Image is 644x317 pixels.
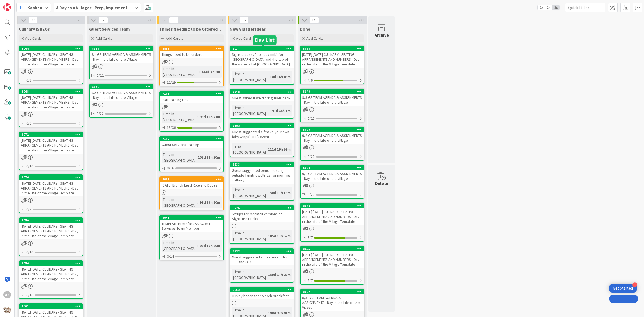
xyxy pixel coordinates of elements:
div: Open Get Started checklist, remaining modules: 4 [609,284,637,293]
span: 0/14 [167,254,174,259]
div: [DATE] [DATE] CULINARY - SEATING ARRANGEMENTS AND NUMBERS - Day in the Life of the Village Template [19,51,83,68]
div: 8050 [19,218,83,223]
a: 6833Guest suggested bench seating outside family dwellings for morning coffee\Time in [GEOGRAPHIC... [230,162,294,201]
div: 2858Things need to be ordered [160,46,223,58]
div: Guest asked if we'd bring trivia back [230,94,294,101]
div: 8017Signs that say "do not climb" for [GEOGRAPHIC_DATA] and the top of the waterfall at [GEOGRAPH... [230,46,294,68]
div: 99d 16h 21m [198,114,222,120]
div: 6833 [233,163,294,166]
a: 6832Guest suggested a door mirror for FFC and OFCTime in [GEOGRAPHIC_DATA]:130d 17h 20m [230,248,294,283]
span: 5/7 [308,278,313,283]
div: 81519/5 GS TEAM AGENDA & ASSIGNMENTS - Day in the Life of the Village [90,84,153,101]
div: Time in [GEOGRAPHIC_DATA] [232,105,270,116]
a: 8017Signs that say "do not climb" for [GEOGRAPHIC_DATA] and the top of the waterfall at [GEOGRAPH... [230,46,294,85]
span: 13/36 [167,125,176,130]
div: 2689[DATE] Brunch Lead Role and Duties [160,177,223,189]
div: 8064 [22,47,83,50]
a: 6226Syrups for Mocktail Versions of Signature DrinksTime in [GEOGRAPHIC_DATA]:185d 13h 57m [230,205,294,244]
div: Time in [GEOGRAPHIC_DATA] [232,71,268,83]
span: 0/10 [26,292,33,298]
div: 8056 [19,261,83,266]
div: TEMPLATE Breakfast AM Guest Services Team Member [160,220,223,232]
span: : [266,190,267,196]
div: 2689 [160,177,223,182]
div: 7103 [162,92,223,96]
div: 9/2 GS TEAM AGENDA & ASSIGNMENTS - Day in the Life of the Village [301,132,364,144]
span: Add Card... [25,36,42,41]
a: 2689[DATE] Brunch Lead Role and DutiesTime in [GEOGRAPHIC_DATA]:99d 16h 20m [159,176,224,210]
div: 8055 [303,247,364,251]
div: 4 [632,282,637,287]
div: [DATE] [DATE] CULINARY - SEATING ARRANGEMENTS AND NUMBERS - Day in the Life of the Village Template [19,266,83,282]
span: 0/22 [308,154,314,159]
span: 37 [24,198,27,202]
div: 6226 [230,206,294,210]
div: [DATE] [DATE] CULINARY - SEATING ARRANGEMENTS AND NUMBERS - Day in the Life of the Village Template [301,251,364,268]
a: 7152Guest Services TrainingTime in [GEOGRAPHIC_DATA]:105d 11h 50m0/16 [159,136,224,172]
div: 8076[DATE] [DATE] CULINARY - SEATING ARRANGEMENTS AND NUMBERS - Day in the Life of the Village Te... [19,175,83,196]
div: 99d 16h 20m [198,243,222,249]
span: 37 [24,284,27,287]
span: 29 [305,312,308,316]
span: 40 [305,269,308,273]
a: 6945TEMPLATE Breakfast AM Guest Services Team MemberTime in [GEOGRAPHIC_DATA]:99d 16h 20m0/14 [159,215,224,260]
a: 81499/3 GS TEAM AGENDA & ASSIGNMENTS - Day in the Life of the Village0/22 [300,89,364,122]
span: 0/9 [26,121,31,126]
div: 7102Guest suggested a "make your own fairy wings" craft event [230,123,294,140]
div: 81509/4 GS TEAM AGENDA & ASSIGNMENTS - Day in the Life of the Village [90,46,153,63]
div: 111d 19h 59m [267,146,292,152]
span: 18 [94,103,97,106]
div: 7718Guest asked if we'd bring trivia back [230,90,294,101]
span: New Villager Ideas [230,26,266,32]
div: 2858 [160,46,223,51]
span: 5/7 [308,235,313,241]
div: 8056 [22,261,83,265]
div: 8061 [19,304,83,309]
div: 8150 [90,46,153,51]
span: : [266,310,267,316]
span: 40 [24,112,27,116]
span: 40 [305,227,308,230]
div: Syrups for Mocktail Versions of Signature Drinks [230,210,294,222]
span: 4 [164,60,168,63]
div: 130d 17h 19m [267,190,292,196]
div: 6052 [230,287,294,292]
div: 8149 [303,90,364,93]
div: 6833Guest suggested bench seating outside family dwellings for morning coffee\ [230,162,294,184]
a: 8050[DATE] [DATE] CULINARY - SEATING ARRANGEMENTS AND NUMBERS - Day in the Life of the Village Te... [19,217,83,256]
div: 8072 [22,133,83,136]
div: 9/3 GS TEAM AGENDA & ASSIGNMENTS - Day in the Life of the Village [301,94,364,106]
a: 80999/2 GS TEAM AGENDA & ASSIGNMENTS - Day in the Life of the Village0/22 [300,127,364,161]
span: 0/22 [97,111,104,116]
div: 6945TEMPLATE Breakfast AM Guest Services Team Member [160,215,223,232]
div: Time in [GEOGRAPHIC_DATA] [162,66,199,78]
div: Things need to be ordered [160,51,223,58]
span: 29 [305,145,308,149]
span: 0/7 [26,206,31,212]
div: 8017 [233,47,294,50]
div: 8097 [301,289,364,294]
div: Time in [GEOGRAPHIC_DATA] [162,151,196,163]
a: 8049[DATE] [DATE] CULINARY - SEATING ARRANGEMENTS AND NUMBERS - Day in the Life of the Village Te... [300,203,364,242]
span: 38 [24,155,27,159]
div: 8017 [230,46,294,51]
span: Add Card... [306,36,324,41]
span: 0/6 [26,78,31,83]
div: 8068 [22,90,83,93]
div: 7102 [233,124,294,128]
div: 8049 [301,203,364,208]
div: 8072 [19,132,83,137]
div: 80978/31 GS TEAM AGENDA & ASSIGNMENTS - Day in the Life of the Village [301,289,364,311]
span: 0/10 [26,163,33,169]
div: 6832Guest suggested a door mirror for FFC and OFC [230,249,294,265]
div: Delete [375,180,388,187]
div: 8060 [303,47,364,50]
div: [DATE] [DATE] CULINARY - SEATING ARRANGEMENTS AND NUMBERS - Day in the Life of the Village Template [19,137,83,154]
img: avatar [3,306,11,314]
a: 8056[DATE] [DATE] CULINARY - SEATING ARRANGEMENTS AND NUMBERS - Day in the Life of the Village Te... [19,260,83,299]
div: 8055 [301,246,364,251]
span: 27 [28,17,38,23]
span: 2 [99,17,108,23]
div: 105d 11h 50m [196,154,222,160]
div: 81499/3 GS TEAM AGENDA & ASSIGNMENTS - Day in the Life of the Village [301,89,364,106]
